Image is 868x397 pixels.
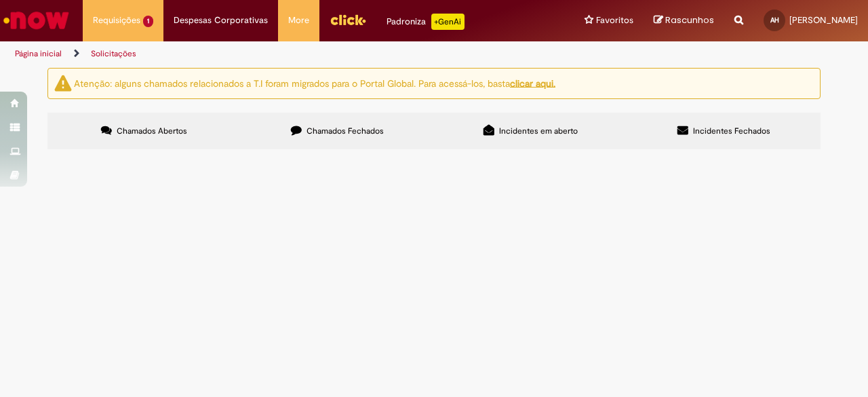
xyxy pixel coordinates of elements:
[431,14,465,30] p: +GenAi
[665,14,714,26] span: Rascunhos
[654,14,714,27] a: Rascunhos
[174,14,268,27] span: Despesas Corporativas
[117,126,187,136] span: Chamados Abertos
[596,14,633,27] span: Favoritos
[770,16,779,24] span: AH
[307,126,384,136] span: Chamados Fechados
[143,16,153,27] span: 1
[499,126,578,136] span: Incidentes em aberto
[330,10,366,30] img: click_logo_yellow_360x200.png
[288,14,309,27] span: More
[387,14,465,30] div: Padroniza
[93,14,140,27] span: Requisições
[15,48,62,59] a: Página inicial
[1,7,71,34] img: ServiceNow
[91,48,136,59] a: Solicitações
[789,14,858,26] span: [PERSON_NAME]
[510,77,555,89] a: clicar aqui.
[74,77,555,89] ng-bind-html: Atenção: alguns chamados relacionados a T.I foram migrados para o Portal Global. Para acessá-los,...
[693,126,770,136] span: Incidentes Fechados
[10,41,568,67] ul: Trilhas de página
